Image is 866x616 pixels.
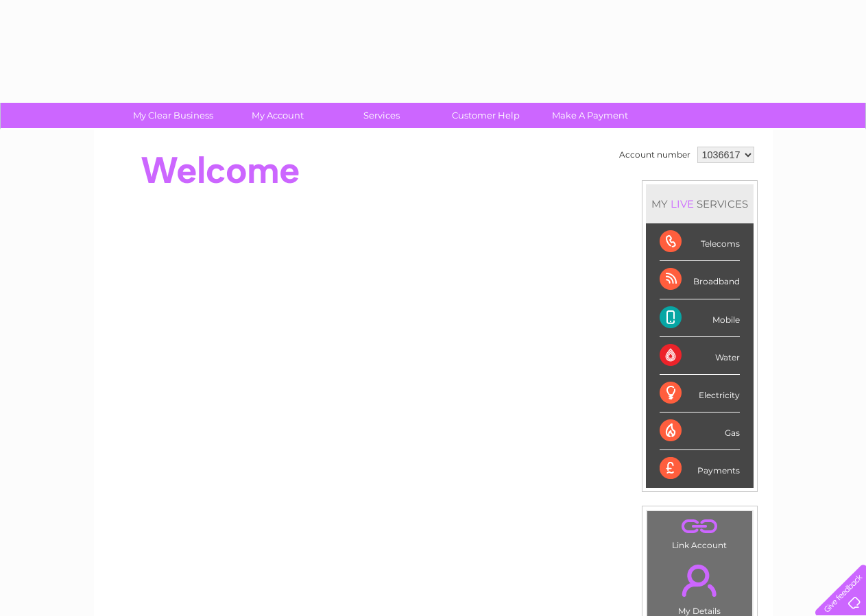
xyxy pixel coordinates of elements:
[429,103,542,128] a: Customer Help
[325,103,438,128] a: Services
[647,510,753,554] td: Link Account
[660,375,740,412] div: Electricity
[616,143,694,167] td: Account number
[651,515,749,539] a: .
[660,223,740,261] div: Telecoms
[646,184,754,223] div: MY SERVICES
[221,103,334,128] a: My Account
[660,412,740,450] div: Gas
[660,299,740,337] div: Mobile
[117,103,230,128] a: My Clear Business
[668,197,697,210] div: LIVE
[533,103,647,128] a: Make A Payment
[660,261,740,299] div: Broadband
[651,556,749,604] a: .
[660,450,740,487] div: Payments
[660,337,740,375] div: Water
